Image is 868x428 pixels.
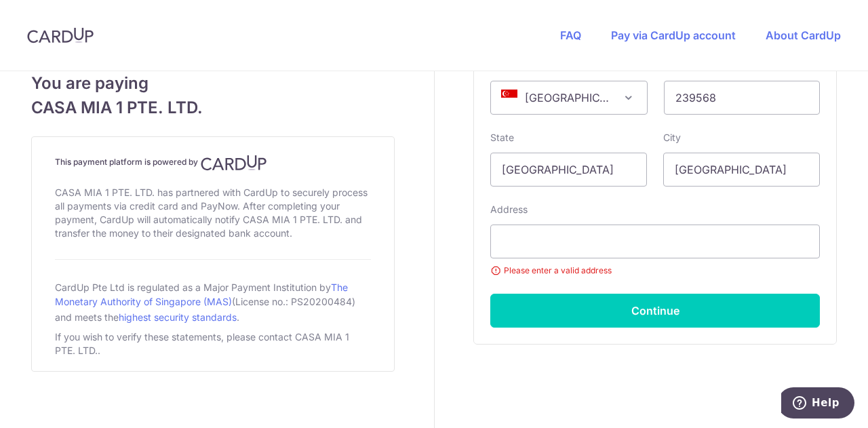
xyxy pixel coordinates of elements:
img: CardUp [27,27,94,43]
div: If you wish to verify these statements, please contact CASA MIA 1 PTE. LTD.. [55,328,371,360]
a: FAQ [560,28,581,42]
small: Please enter a valid address [490,264,820,277]
img: CardUp [201,155,267,171]
button: Continue [490,294,820,328]
a: highest security standards [119,311,237,323]
span: Singapore [490,81,647,115]
label: Address [490,203,528,216]
a: About CardUp [766,28,841,42]
span: CASA MIA 1 PTE. LTD. [31,96,395,120]
div: CASA MIA 1 PTE. LTD. has partnered with CardUp to securely process all payments via credit card a... [55,183,371,243]
iframe: Opens a widget where you can find more information [781,387,854,421]
div: CardUp Pte Ltd is regulated as a Major Payment Institution by (License no.: PS20200484) and meets... [55,276,371,328]
input: Example 123456 [664,81,821,115]
label: City [663,131,681,144]
label: State [490,131,514,144]
span: You are paying [31,71,395,96]
span: Singapore [491,81,646,114]
h4: This payment platform is powered by [55,155,371,171]
a: Pay via CardUp account [611,28,736,42]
